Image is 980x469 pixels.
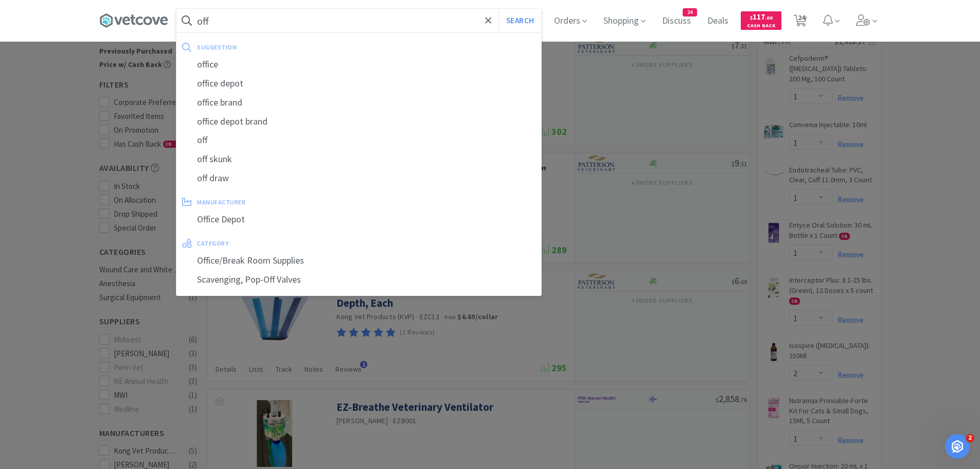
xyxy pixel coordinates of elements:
span: Cash Back [747,23,775,30]
div: office brand [176,93,541,112]
a: Deals [703,16,733,26]
div: office depot brand [176,112,541,131]
div: office [176,55,541,74]
span: . 00 [765,14,773,21]
span: 117 [750,12,773,22]
div: Office Depot [176,210,541,229]
div: Scavenging, Pop-Off Valves [176,270,541,289]
div: office depot [176,74,541,93]
iframe: Intercom live chat [945,434,970,459]
a: 24 [790,18,811,27]
div: category [197,235,382,251]
div: off draw [176,169,541,188]
span: 2 [966,434,974,442]
div: manufacturer [197,194,390,210]
a: $117.00Cash Back [741,7,781,34]
span: 24 [683,9,697,16]
div: off skunk [176,150,541,169]
a: Discuss24 [658,16,695,26]
div: suggestion [197,39,386,55]
span: $ [750,14,753,21]
input: Search by item, sku, manufacturer, ingredient, size... [176,9,541,32]
button: Search [498,9,541,32]
div: off [176,131,541,150]
div: Office/Break Room Supplies [176,251,541,270]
